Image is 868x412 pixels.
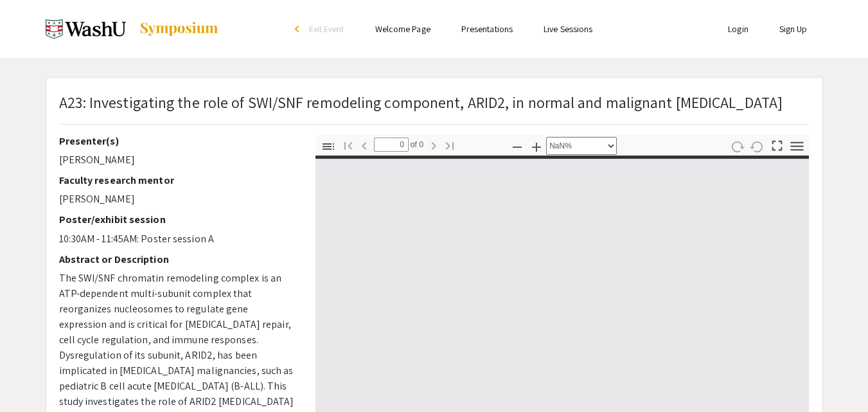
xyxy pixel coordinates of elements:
a: Welcome Page [375,23,430,35]
button: Switch to Presentation Mode [766,135,788,154]
img: Symposium by ForagerOne [139,21,219,37]
button: Tools [786,137,808,156]
p: [PERSON_NAME] [59,192,296,207]
button: Go to Last Page [439,136,461,154]
button: Zoom Out [506,137,528,156]
button: Rotate Counterclockwise [746,137,768,156]
button: Rotate Clockwise [726,137,748,156]
span: of 0 [409,138,424,152]
p: 10:30AM - 11:45AM: Poster session A [59,231,296,247]
img: Spring 2025 Undergraduate Research Symposium [46,13,126,45]
a: Spring 2025 Undergraduate Research Symposium [46,13,219,45]
button: Previous Page [353,136,375,154]
p: [PERSON_NAME] [59,152,296,168]
a: Login [728,23,748,35]
button: Toggle Sidebar [317,137,339,156]
a: Sign Up [779,23,808,35]
p: A23: Investigating the role of SWI/SNF remodeling component, ARID2, in normal and malignant [MEDI... [59,91,783,114]
h2: Faculty research mentor [59,174,296,186]
button: Next Page [423,136,445,154]
a: Presentations [461,23,513,35]
input: Page [374,138,409,152]
iframe: Chat [813,354,858,402]
span: Exit Event [309,23,344,35]
a: Live Sessions [544,23,592,35]
button: Go to First Page [337,136,359,154]
h2: Abstract or Description [59,253,296,265]
button: Zoom In [526,137,547,156]
h2: Poster/exhibit session [59,213,296,226]
h2: Presenter(s) [59,135,296,147]
select: Zoom [546,137,617,155]
div: arrow_back_ios [295,25,303,33]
